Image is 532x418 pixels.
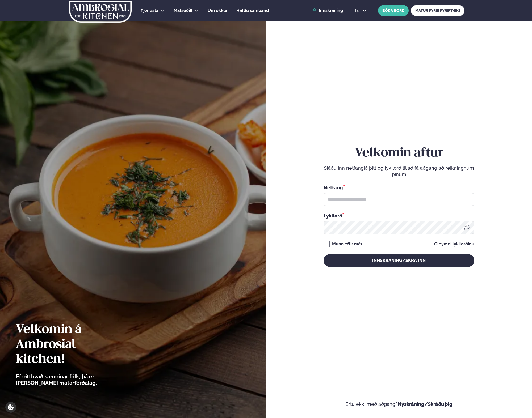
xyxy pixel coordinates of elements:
[312,8,343,13] a: Innskráning
[355,8,360,13] span: is
[398,401,453,407] a: Nýskráning/Skráðu þig
[16,322,126,367] h2: Velkomin á Ambrosial kitchen!
[324,212,474,219] div: Lykilorð
[324,254,474,267] button: Innskráning/Skrá inn
[324,184,474,191] div: Netfang
[434,242,474,246] a: Gleymdi lykilorðinu
[174,8,192,13] span: Matseðill
[351,8,371,13] button: is
[141,8,158,13] span: Þjónusta
[16,373,126,386] p: Ef eitthvað sameinar fólk, þá er [PERSON_NAME] matarferðalag.
[5,402,16,413] a: Cookie settings
[378,5,409,16] button: BÓKA BORÐ
[324,146,474,161] h2: Velkomin aftur
[174,7,192,14] a: Matseðill
[141,7,158,14] a: Þjónusta
[69,1,132,23] img: logo
[208,8,228,13] span: Um okkur
[282,401,516,407] p: Ertu ekki með aðgang?
[208,7,228,14] a: Um okkur
[324,165,474,178] p: Sláðu inn netfangið þitt og lykilorð til að fá aðgang að reikningnum þínum
[411,5,464,16] a: MATUR FYRIR FYRIRTÆKI
[236,7,269,14] a: Hafðu samband
[236,8,269,13] span: Hafðu samband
